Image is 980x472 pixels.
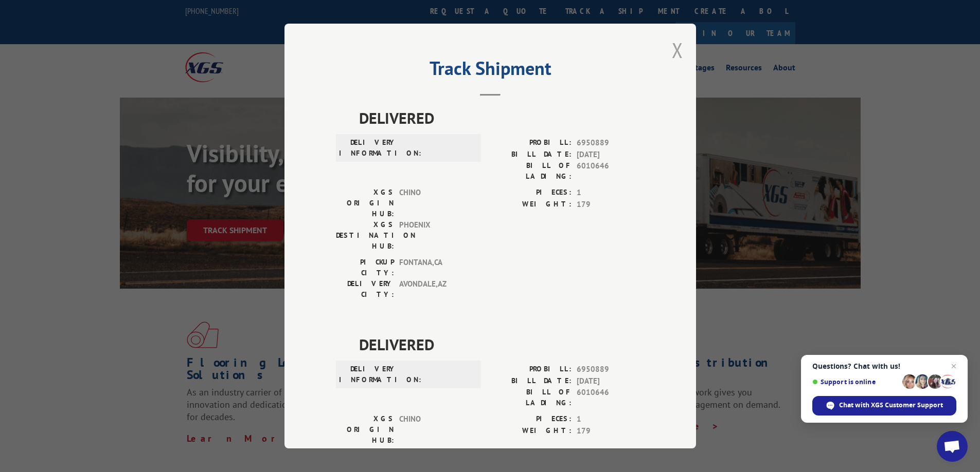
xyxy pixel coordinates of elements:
[399,257,469,278] span: FONTANA , CA
[812,378,899,386] span: Support is online
[339,137,397,159] label: DELIVERY INFORMATION:
[577,387,645,408] span: 6010646
[577,137,645,149] span: 6950889
[399,278,469,300] span: AVONDALE , AZ
[359,106,645,129] span: DELIVERED
[577,160,645,182] span: 6010646
[336,61,645,81] h2: Track Shipment
[490,375,572,387] label: BILL DATE:
[336,219,394,252] label: XGS DESTINATION HUB:
[490,364,572,375] label: PROBILL:
[399,219,469,252] span: PHOENIX
[577,425,645,437] span: 179
[839,401,943,410] span: Chat with XGS Customer Support
[672,36,683,64] button: Close modal
[577,364,645,375] span: 6950889
[359,333,645,356] span: DELIVERED
[577,375,645,387] span: [DATE]
[490,199,572,211] label: WEIGHT:
[336,257,394,278] label: PICKUP CITY:
[399,413,469,446] span: CHINO
[490,413,572,425] label: PIECES:
[577,199,645,211] span: 179
[490,187,572,199] label: PIECES:
[948,360,960,372] span: Close chat
[490,149,572,161] label: BILL DATE:
[336,278,394,300] label: DELIVERY CITY:
[577,149,645,161] span: [DATE]
[812,396,956,416] div: Chat with XGS Customer Support
[490,425,572,437] label: WEIGHT:
[336,187,394,219] label: XGS ORIGIN HUB:
[812,362,956,370] span: Questions? Chat with us!
[577,413,645,425] span: 1
[490,137,572,149] label: PROBILL:
[937,431,968,462] div: Open chat
[399,187,469,219] span: CHINO
[490,160,572,182] label: BILL OF LADING:
[577,187,645,199] span: 1
[339,364,397,385] label: DELIVERY INFORMATION:
[490,387,572,408] label: BILL OF LADING:
[336,413,394,446] label: XGS ORIGIN HUB:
